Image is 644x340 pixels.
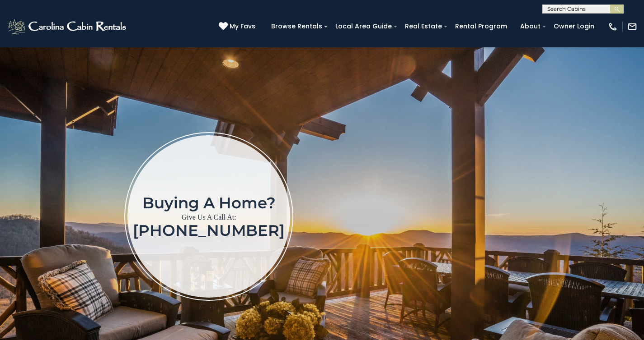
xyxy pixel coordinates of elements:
[451,19,512,33] a: Rental Program
[608,22,618,32] img: phone-regular-white.png
[230,22,255,31] span: My Favs
[400,19,447,33] a: Real Estate
[133,221,285,240] a: [PHONE_NUMBER]
[627,22,637,32] img: mail-regular-white.png
[267,19,327,33] a: Browse Rentals
[133,195,285,211] h1: Buying a home?
[219,22,258,32] a: My Favs
[331,19,396,33] a: Local Area Guide
[549,19,599,33] a: Owner Login
[404,95,631,338] iframe: New Contact Form
[7,18,129,36] img: White-1-2.png
[516,19,545,33] a: About
[133,211,285,224] p: Give Us A Call At:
